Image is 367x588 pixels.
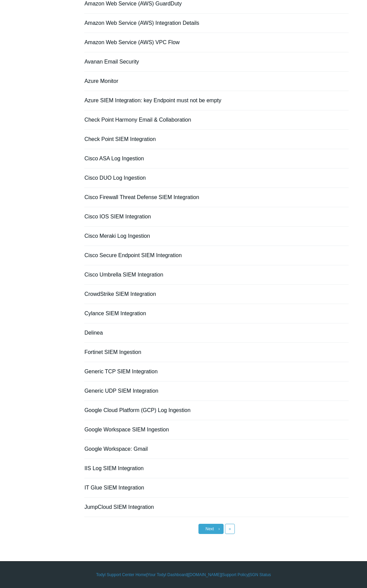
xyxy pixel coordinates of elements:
a: Fortinet SIEM Ingestion [84,349,141,355]
a: Azure SIEM Integration: key Endpoint must not be empty [84,97,221,103]
a: Cisco DUO Log Ingestion [84,175,146,181]
a: Check Point SIEM Integration [84,136,156,142]
a: IT Glue SIEM Integration [84,485,144,491]
a: SGN Status [249,572,271,578]
a: Generic UDP SIEM Integration [84,388,158,394]
a: Cylance SIEM Integration [84,310,146,316]
a: Amazon Web Service (AWS) GuardDuty [84,1,181,6]
a: Cisco Umbrella SIEM Integration [84,272,163,278]
a: Support Policy [222,572,248,578]
a: Todyl Support Center Home [96,572,146,578]
a: Azure Monitor [84,78,118,84]
a: Your Todyl Dashboard [147,572,187,578]
a: Google Workspace: Gmail [84,446,147,452]
a: Cisco Secure Endpoint SIEM Integration [84,252,181,258]
span: » [229,527,231,531]
a: Generic TCP SIEM Integration [84,369,158,374]
span: › [219,527,220,531]
span: Next [206,527,214,531]
a: Avanan Email Security [84,59,139,65]
a: IIS Log SIEM Integration [84,465,143,471]
a: Google Workspace SIEM Ingestion [84,427,169,432]
a: [DOMAIN_NAME] [188,572,221,578]
a: Next [198,524,224,534]
a: Amazon Web Service (AWS) Integration Details [84,20,199,26]
a: CrowdStrike SIEM Integration [84,291,156,297]
a: Amazon Web Service (AWS) VPC Flow [84,39,179,45]
a: Cisco ASA Log Ingestion [84,156,144,161]
a: Cisco Firewall Threat Defense SIEM Integration [84,194,199,200]
a: Cisco IOS SIEM Integration [84,214,151,219]
a: Check Point Harmony Email & Collaboration [84,117,191,123]
a: Cisco Meraki Log Ingestion [84,233,150,239]
a: Google Cloud Platform (GCP) Log Ingestion [84,407,190,413]
a: JumpCloud SIEM Integration [84,504,154,510]
a: Delinea [84,330,103,336]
